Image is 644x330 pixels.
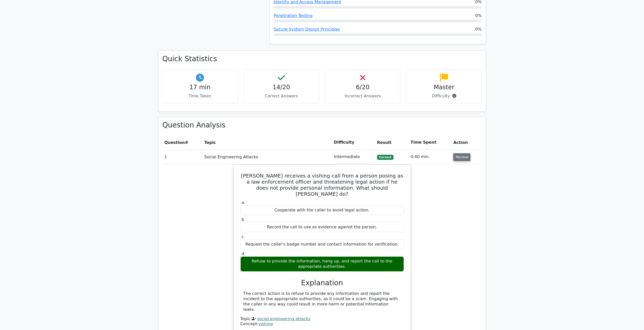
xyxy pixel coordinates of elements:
span: c. [242,234,245,239]
th: # [162,135,202,150]
h4: 6/20 [329,84,396,91]
th: Time Spent [408,135,451,150]
th: Topic [202,135,332,150]
p: Correct Answers [248,93,315,99]
span: d. [242,251,245,256]
span: Correct [377,155,393,160]
a: vishing [258,321,273,326]
button: Review [453,153,470,161]
a: Penetration Testing [274,13,313,18]
h4: 14/20 [248,84,315,91]
h3: Question Analysis [162,121,482,129]
span: 0% [475,26,482,32]
span: Question [164,140,185,145]
p: Incorrect Answers [329,93,396,99]
div: Refuse to provide the information, hang up, and report the call to the appropriate authorities. [240,256,404,272]
h5: [PERSON_NAME] receives a vishing call from a person posing as a law enforcement officer and threa... [240,173,404,197]
span: a. [242,200,245,205]
div: Topic: [240,316,404,322]
p: Time Taken [167,93,234,99]
div: Cooperate with the caller to avoid legal action. [240,205,404,215]
th: Difficulty [332,135,375,150]
a: Secure System Design Principles [274,27,340,32]
h4: 17 min [167,84,234,91]
td: 0:40 min. [408,150,451,164]
td: Social Engineering Attacks [202,150,332,164]
div: The correct action is to refuse to provide any information and report the incident to the appropr... [243,291,401,312]
span: 0% [475,13,482,19]
h3: Quick Statistics [162,55,482,63]
a: social engineering attacks [257,316,310,321]
span: b. [242,217,245,222]
div: Record the call to use as evidence against the person. [240,222,404,232]
th: Action [451,135,482,150]
th: Result [375,135,409,150]
td: 1 [162,150,202,164]
h3: Explanation [243,279,401,287]
td: Intermediate [332,150,375,164]
div: Request the caller's badge number and contact information for verification. [240,239,404,249]
h4: Master [411,84,477,91]
p: Difficulty [411,93,477,99]
div: Concept: [240,321,404,327]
